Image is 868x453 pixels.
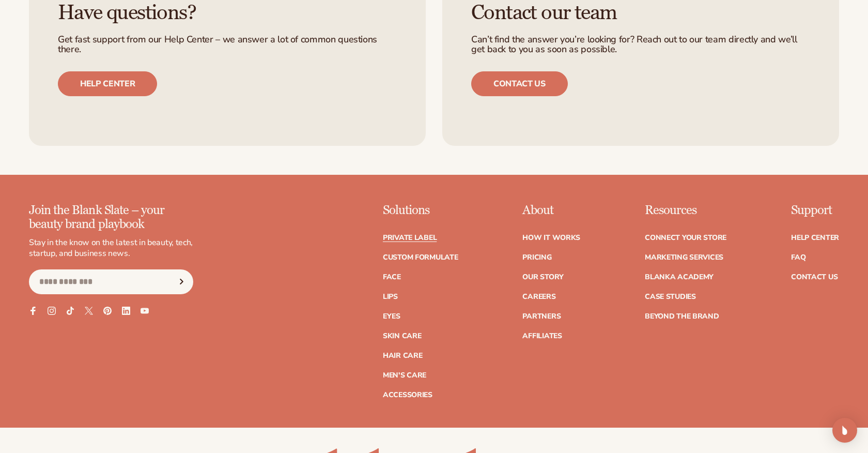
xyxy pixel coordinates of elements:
a: Skin Care [383,333,421,340]
a: Our Story [522,274,563,281]
p: Get fast support from our Help Center – we answer a lot of common questions there. [58,35,397,55]
a: Custom formulate [383,254,458,261]
h3: Contact our team [471,2,810,24]
p: Can’t find the answer you’re looking for? Reach out to our team directly and we’ll get back to yo... [471,35,810,55]
a: Eyes [383,313,400,320]
a: Beyond the brand [645,313,719,320]
a: Connect your store [645,234,726,241]
p: Support [791,204,839,217]
a: Accessories [383,391,432,399]
a: Men's Care [383,372,426,379]
div: Open Intercom Messenger [832,418,857,443]
button: Subscribe [170,269,193,294]
h3: Have questions? [58,2,397,24]
a: Contact us [471,71,568,96]
p: Solutions [383,204,458,217]
a: Case Studies [645,293,696,300]
a: Marketing services [645,254,723,261]
p: Stay in the know on the latest in beauty, tech, startup, and business news. [29,237,193,259]
a: Partners [522,313,561,320]
a: Help center [58,71,157,96]
a: Careers [522,293,555,300]
a: Lips [383,293,398,300]
a: Private label [383,234,437,241]
a: Affiliates [522,333,562,340]
a: Blanka Academy [645,274,714,281]
a: Pricing [522,254,551,261]
a: Contact Us [791,274,838,281]
a: FAQ [791,254,805,261]
p: Resources [645,204,726,217]
a: How It Works [522,234,580,241]
a: Hair Care [383,352,422,359]
a: Face [383,274,401,281]
a: Help Center [791,234,839,241]
p: Join the Blank Slate – your beauty brand playbook [29,204,193,231]
p: About [522,204,580,217]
